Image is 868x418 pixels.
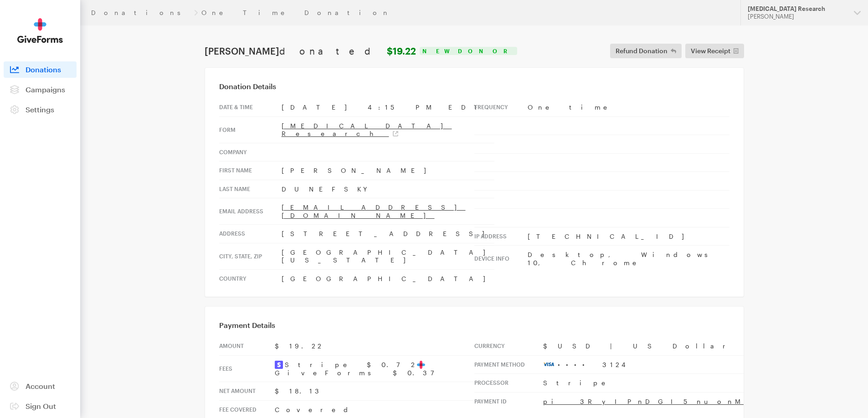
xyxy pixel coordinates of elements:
img: favicon-aeed1a25926f1876c519c09abb28a859d2c37b09480cd79f99d23ee3a2171d47.svg [417,361,425,369]
td: [STREET_ADDRESS] [282,225,494,243]
th: Email address [219,198,282,225]
th: Processor [474,374,543,393]
th: Frequency [474,98,528,116]
div: New Donor [420,47,517,55]
span: View Receipt [691,45,730,56]
strong: $19.22 [387,45,416,56]
th: Address [219,225,282,243]
td: [GEOGRAPHIC_DATA] [282,269,494,287]
span: Sign Out [26,402,56,410]
td: Stripe [543,374,845,393]
th: IP address [474,227,528,246]
td: $19.22 [275,337,474,355]
th: Payment Id [474,392,543,410]
td: $USD | US Dollar [543,337,845,355]
h3: Payment Details [219,321,729,330]
a: Account [4,378,77,394]
td: Desktop, Windows 10, Chrome [528,246,729,272]
a: Campaigns [4,81,77,98]
a: pi_3RyIPnDGI5nuonMo0t0aFuZs [543,398,845,405]
h3: Donation Details [219,82,729,91]
td: One time [528,98,729,116]
th: First Name [219,161,282,180]
th: City, state, zip [219,243,282,269]
th: Last Name [219,180,282,198]
th: Currency [474,337,543,355]
th: Country [219,269,282,287]
th: Company [219,143,282,161]
a: Donations [4,61,77,78]
span: Refund Donation [616,45,668,56]
th: Payment Method [474,355,543,374]
a: Sign Out [4,398,77,414]
td: Stripe $0.72 GiveForms $0.37 [275,355,474,382]
span: Account [26,382,55,390]
span: Campaigns [26,85,65,94]
th: Form [219,116,282,143]
span: donated [279,45,385,56]
a: [EMAIL_ADDRESS][DOMAIN_NAME] [282,203,466,219]
th: Fees [219,355,275,382]
td: DUNEFSKY [282,180,494,198]
span: Donations [26,65,61,74]
th: Amount [219,337,275,355]
div: [PERSON_NAME] [748,13,847,20]
th: Device info [474,246,528,272]
td: •••• 3124 [543,355,845,374]
td: $18.13 [275,382,474,401]
td: [DATE] 4:15 PM EDT [282,98,494,116]
th: Net Amount [219,382,275,401]
img: GiveForms [17,18,63,43]
td: [TECHNICAL_ID] [528,227,729,246]
button: Refund Donation [610,44,682,58]
a: [MEDICAL_DATA] Research [282,122,452,138]
td: [GEOGRAPHIC_DATA][US_STATE] [282,243,494,269]
span: Settings [26,105,54,114]
a: Donations [91,9,190,16]
a: Settings [4,101,77,118]
a: View Receipt [685,44,744,58]
h1: [PERSON_NAME] [205,45,416,56]
img: stripe2-5d9aec7fb46365e6c7974577a8dae7ee9b23322d394d28ba5d52000e5e5e0903.svg [275,361,283,369]
th: Date & time [219,98,282,116]
td: [PERSON_NAME] [282,161,494,180]
div: [MEDICAL_DATA] Research [748,5,847,13]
